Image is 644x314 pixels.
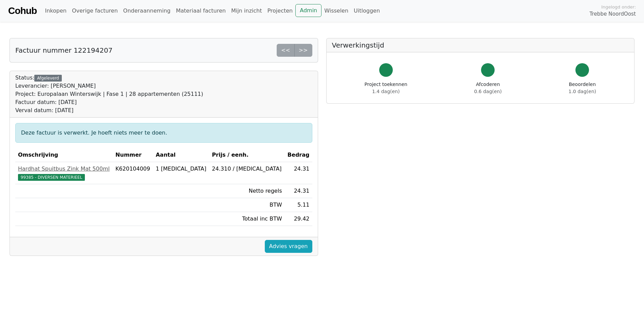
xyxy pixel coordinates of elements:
div: 24.310 / [MEDICAL_DATA] [212,165,282,173]
span: Ingelogd onder: [601,4,636,10]
span: 0.6 dag(en) [474,89,502,94]
div: Factuur datum: [DATE] [15,98,203,106]
a: Wisselen [321,4,351,18]
div: Project toekennen [365,81,407,95]
a: Uitloggen [351,4,383,18]
td: K620104009 [113,162,153,184]
div: Status: [15,74,203,115]
th: Prijs / eenh. [209,148,284,162]
a: Mijn inzicht [228,4,265,18]
td: 29.42 [285,212,312,226]
th: Omschrijving [15,148,113,162]
span: 99385 - DIVERSEN MATERIEEL [18,174,85,181]
td: Netto regels [209,184,284,198]
div: Project: Europalaan Winterswijk | Fase 1 | 28 appartementen (25111) [15,90,203,98]
div: Afcoderen [474,81,502,95]
span: 1.0 dag(en) [569,89,596,94]
h5: Factuur nummer 122194207 [15,46,112,54]
div: Deze factuur is verwerkt. Je hoeft niets meer te doen. [15,123,312,143]
div: Beoordelen [569,81,596,95]
div: Verval datum: [DATE] [15,106,203,115]
div: Afgeleverd [34,75,61,82]
th: Nummer [113,148,153,162]
a: Projecten [264,4,295,18]
a: Hardhat Spuitbus Zink Mat 500ml99385 - DIVERSEN MATERIEEL [18,165,110,181]
h5: Verwerkingstijd [332,41,629,49]
td: 24.31 [285,162,312,184]
a: Overige facturen [69,4,121,18]
a: Inkopen [42,4,69,18]
a: Materiaal facturen [173,4,228,18]
a: Cohub [8,3,37,19]
td: 5.11 [285,198,312,212]
div: Hardhat Spuitbus Zink Mat 500ml [18,165,110,173]
a: Onderaanneming [121,4,173,18]
a: Advies vragen [265,240,312,253]
td: BTW [209,198,284,212]
span: Trebbe NoordOost [590,10,636,18]
div: 1 [MEDICAL_DATA] [156,165,207,173]
span: 1.4 dag(en) [372,89,400,94]
th: Aantal [153,148,209,162]
td: Totaal inc BTW [209,212,284,226]
div: Leverancier: [PERSON_NAME] [15,82,203,90]
th: Bedrag [285,148,312,162]
a: Admin [295,4,321,17]
td: 24.31 [285,184,312,198]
